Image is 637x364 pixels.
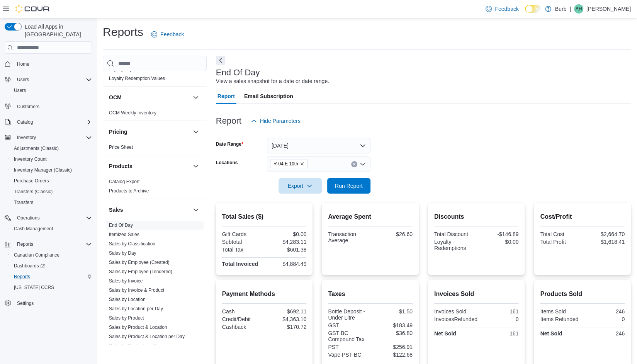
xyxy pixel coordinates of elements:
span: Sales by Day [109,250,136,256]
a: Sales by Product [109,315,144,321]
button: Catalog [14,117,36,127]
span: Home [17,61,29,67]
a: Inventory Manager (Classic) [11,165,75,175]
span: Catalog Export [109,179,139,185]
h3: Sales [109,206,123,214]
button: Remove R-04 E 10th from selection in this group [300,162,304,166]
span: Products to Archive [109,188,149,194]
button: [DATE] [267,138,370,153]
span: Cash Management [11,224,92,233]
span: Dark Mode [525,13,525,13]
span: AH [576,4,582,14]
a: Settings [14,299,37,308]
h2: Average Spent [328,212,413,221]
div: $36.80 [372,330,413,336]
div: View a sales snapshot for a date or date range. [216,77,329,85]
button: Inventory [2,132,95,143]
span: Feedback [495,5,518,13]
div: $183.49 [372,322,413,328]
span: Operations [14,213,92,223]
a: Reports [11,272,33,281]
h3: End Of Day [216,68,260,77]
span: Customers [14,101,92,111]
a: Loyalty Redemption Values [109,76,165,81]
h3: OCM [109,94,122,101]
span: Load All Apps in [GEOGRAPHIC_DATA] [22,23,92,38]
span: Users [14,75,92,84]
a: Sales by Product per Day [109,343,161,349]
div: Subtotal [222,239,263,245]
div: GST [328,322,369,328]
button: Sales [191,205,200,214]
h3: Products [109,162,132,170]
a: Transfers (Classic) [11,187,56,196]
button: Canadian Compliance [8,250,95,260]
button: Hide Parameters [248,113,304,129]
div: Sales [103,221,207,354]
span: Reports [11,272,92,281]
h2: Invoices Sold [434,289,519,299]
span: Reports [17,241,33,247]
h3: Pricing [109,128,127,136]
a: Sales by Invoice & Product [109,287,164,293]
div: Cashback [222,324,263,330]
div: 161 [478,330,518,337]
span: Adjustments (Classic) [14,145,59,151]
a: Dashboards [11,261,48,270]
h3: Report [216,116,241,126]
strong: Net Sold [540,330,562,337]
span: Washington CCRS [11,283,92,292]
div: $26.60 [372,231,413,237]
span: Sales by Product [109,315,144,321]
button: Products [109,162,190,170]
button: Cash Management [8,223,95,234]
a: Canadian Compliance [11,250,63,260]
button: Export [279,178,322,194]
button: OCM [109,94,190,101]
span: Sales by Product & Location [109,324,167,330]
div: $4,363.10 [266,316,306,322]
a: Home [14,60,32,69]
div: Pricing [103,143,207,155]
p: | [569,4,571,14]
span: Inventory Manager (Classic) [14,167,72,173]
button: Reports [8,271,95,282]
div: $4,283.11 [266,239,306,245]
div: $1,618.41 [584,239,625,245]
a: Sales by Day [109,250,136,256]
div: InvoicesRefunded [434,316,477,322]
span: Email Subscription [244,88,293,104]
button: Users [2,74,95,85]
button: Products [191,162,200,171]
span: [US_STATE] CCRS [14,284,54,291]
div: $256.91 [372,344,413,350]
span: Catalog [17,119,33,125]
button: Home [2,58,95,70]
button: Customers [2,100,95,112]
button: Open list of options [360,161,366,167]
div: Total Cost [540,231,581,237]
span: Dashboards [14,263,45,269]
span: Cash Management [14,226,53,232]
a: Sales by Invoice [109,278,143,284]
span: Purchase Orders [11,176,92,185]
button: Reports [14,240,36,249]
span: Transfers [11,198,92,207]
button: [US_STATE] CCRS [8,282,95,293]
span: Transfers (Classic) [11,187,92,196]
label: Locations [216,160,238,166]
h2: Payment Methods [222,289,307,299]
span: Inventory [17,134,36,141]
div: $1.50 [372,308,413,315]
span: Sales by Employee (Created) [109,259,170,265]
span: Adjustments (Classic) [11,144,92,153]
a: Sales by Product & Location per Day [109,334,185,339]
span: Reports [14,274,30,280]
span: Operations [17,215,40,221]
span: Inventory Count [14,156,47,162]
strong: Net Sold [434,330,456,337]
div: 0 [481,316,518,322]
div: Loyalty [103,65,207,86]
span: Run Report [335,182,363,190]
span: Hide Parameters [260,117,301,125]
